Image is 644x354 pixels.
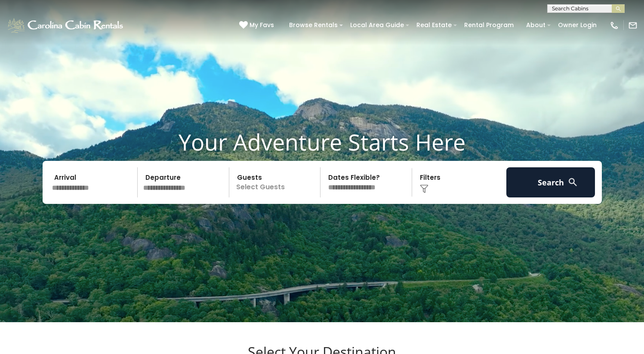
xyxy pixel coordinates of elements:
a: Browse Rentals [285,18,342,32]
h1: Your Adventure Starts Here [6,129,638,155]
img: mail-regular-white.png [628,21,638,30]
a: Real Estate [412,18,456,32]
button: Search [506,167,595,197]
span: My Favs [250,21,274,30]
a: About [522,18,550,32]
img: filter--v1.png [420,185,428,193]
a: Owner Login [554,18,601,32]
a: Local Area Guide [346,18,408,32]
img: search-regular-white.png [567,177,578,188]
img: White-1-1-2.png [6,17,126,34]
a: My Favs [239,21,276,30]
a: Rental Program [460,18,518,32]
img: phone-regular-white.png [610,21,619,30]
p: Select Guests [232,167,320,197]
